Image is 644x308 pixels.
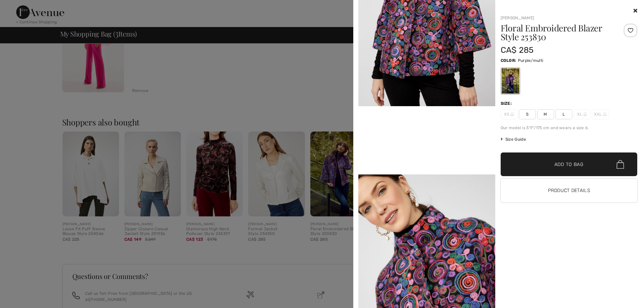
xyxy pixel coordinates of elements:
[15,5,29,11] span: Help
[501,179,638,203] button: Product Details
[501,125,638,131] div: Our model is 5'9"/175 cm and wears a size 6.
[537,109,554,119] span: M
[501,68,519,94] div: Purple/multi
[501,16,534,20] a: [PERSON_NAME]
[501,136,526,142] span: Size Guide
[592,109,609,119] span: XXL
[510,113,514,116] img: ring-m.svg
[583,113,587,116] img: ring-m.svg
[518,58,544,63] span: Purple/multi
[501,152,638,176] button: Add to Bag
[501,24,615,41] h1: Floral Embroidered Blazer Style 253830
[501,109,518,119] span: XS
[501,45,534,55] span: CA$ 285
[603,113,606,116] img: ring-m.svg
[501,100,514,106] div: Size:
[574,109,591,119] span: XL
[555,109,572,119] span: L
[501,58,517,63] span: Color:
[617,160,624,169] img: Bag.svg
[554,161,583,168] span: Add to Bag
[358,106,495,174] video: Your browser does not support the video tag.
[519,109,536,119] span: S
